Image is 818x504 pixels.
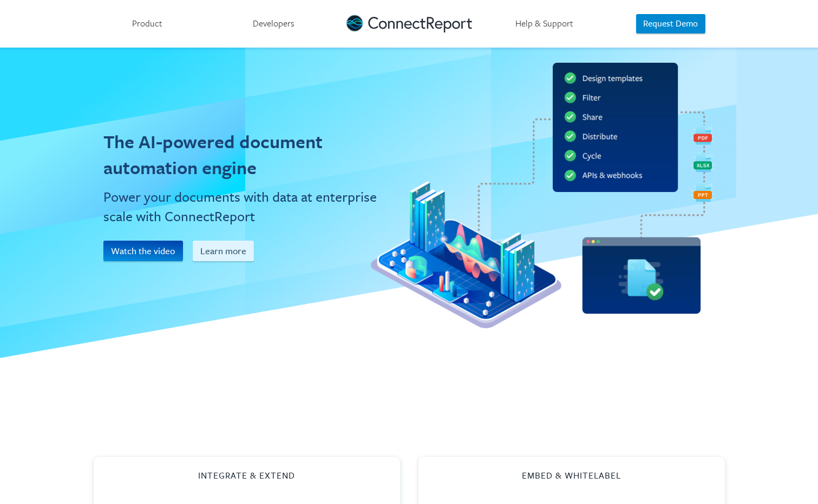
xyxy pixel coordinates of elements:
h2: Power your documents with data at enterprise scale with ConnectReport [103,187,390,226]
button: Request Demo [636,14,705,34]
h4: Integrate & Extend [198,469,295,482]
a: Watch the video [103,241,192,261]
button: Watch the video [103,241,183,261]
h4: Embed & Whitelabel [522,469,621,482]
h1: The AI-powered document automation engine [103,129,390,181]
img: platform-pipeline.png [371,62,714,329]
button: Learn more [193,241,254,261]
